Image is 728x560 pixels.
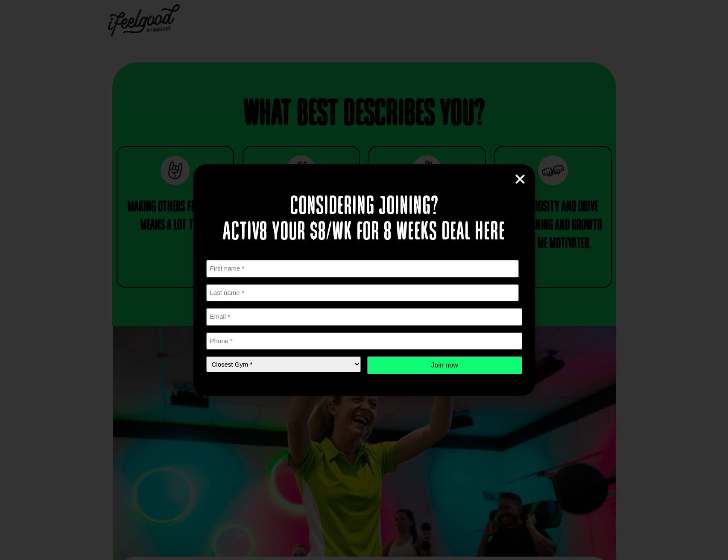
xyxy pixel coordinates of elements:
input: Email * [206,308,522,326]
input: Phone * [206,332,522,350]
h2: Considering joining? Activ8 your $8/wk for 8 weeks deal here [206,194,522,245]
a: Close [514,173,526,186]
input: Last name * [206,284,519,302]
input: First name * [206,260,519,277]
input: Join now [367,356,522,374]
